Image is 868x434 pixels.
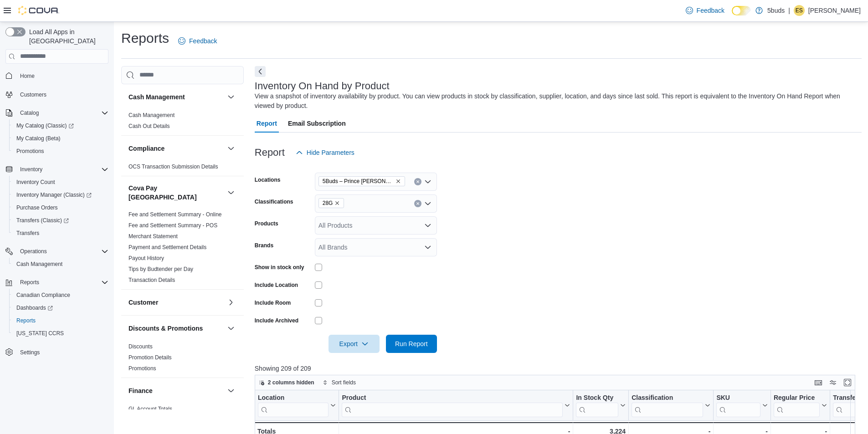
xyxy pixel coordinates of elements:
[16,164,46,175] button: Inventory
[13,189,95,200] a: Inventory Manager (Classic)
[128,222,217,229] a: Fee and Settlement Summary - POS
[258,393,336,417] button: Location
[9,227,112,240] button: Transfers
[9,301,112,314] a: Dashboards
[16,217,69,224] span: Transfers (Classic)
[255,317,298,324] label: Include Archived
[424,200,431,207] button: Open list of options
[13,133,108,144] span: My Catalog (Beta)
[226,297,236,308] button: Customer
[258,393,329,402] div: Location
[128,123,170,130] span: Cash Out Details
[788,5,790,16] p: |
[258,393,329,417] div: Location
[16,164,108,175] span: Inventory
[9,119,112,132] a: My Catalog (Classic)
[16,89,50,100] a: Customers
[9,176,112,189] button: Inventory Count
[13,189,108,200] span: Inventory Manager (Classic)
[716,393,768,417] button: SKU
[20,279,39,286] span: Reports
[128,222,217,229] span: Fee and Settlement Summary - POS
[226,187,236,198] button: Cova Pay [GEOGRAPHIC_DATA]
[288,114,346,133] span: Email Subscription
[2,88,112,101] button: Customers
[128,211,222,218] span: Fee and Settlement Summary - Online
[16,107,42,118] button: Catalog
[767,5,785,16] p: 5buds
[2,276,112,289] button: Reports
[2,345,112,358] button: Settings
[334,200,340,206] button: Remove 28G from selection in this group
[395,339,428,348] span: Run Report
[255,242,273,249] label: Brands
[13,302,108,313] span: Dashboards
[255,176,281,184] label: Locations
[226,143,236,154] button: Compliance
[682,1,728,20] a: Feedback
[424,178,431,185] button: Open list of options
[226,385,236,396] button: Finance
[9,189,112,201] a: Inventory Manager (Classic)
[697,6,724,15] span: Feedback
[257,114,277,133] span: Report
[175,32,221,50] a: Feedback
[808,5,861,16] p: [PERSON_NAME]
[128,92,185,102] h3: Cash Management
[128,298,224,307] button: Customer
[128,365,156,372] a: Promotions
[16,230,39,237] span: Transfers
[716,393,760,417] div: SKU URL
[128,298,158,307] h3: Customer
[813,377,824,388] button: Keyboard shortcuts
[16,122,74,129] span: My Catalog (Classic)
[128,354,172,361] span: Promotion Details
[9,258,112,271] button: Cash Management
[16,277,108,288] span: Reports
[13,202,62,213] a: Purchase Orders
[16,135,61,142] span: My Catalog (Beta)
[16,291,70,299] span: Canadian Compliance
[16,346,108,357] span: Settings
[128,343,153,350] a: Discounts
[424,244,431,251] button: Open list of options
[13,290,108,301] span: Canadian Compliance
[128,184,224,202] button: Cova Pay [GEOGRAPHIC_DATA]
[329,335,380,353] button: Export
[13,228,108,239] span: Transfers
[20,72,35,80] span: Home
[16,317,36,324] span: Reports
[774,393,827,417] button: Regular Price
[13,215,108,226] span: Transfers (Classic)
[128,266,193,272] a: Tips by Budtender per Day
[9,327,112,340] button: [US_STATE] CCRS
[16,179,55,186] span: Inventory Count
[13,133,64,144] a: My Catalog (Beta)
[128,144,164,153] h3: Compliance
[16,347,43,358] a: Settings
[13,328,67,339] a: [US_STATE] CCRS
[13,120,108,131] span: My Catalog (Classic)
[632,393,703,402] div: Classification
[128,211,222,218] a: Fee and Settlement Summary - Online
[255,66,266,77] button: Next
[128,112,175,118] a: Cash Management
[318,198,344,208] span: 28G
[128,324,224,333] button: Discounts & Promotions
[632,393,710,417] button: Classification
[13,146,108,157] span: Promotions
[576,393,618,402] div: In Stock Qty
[128,276,175,284] span: Transaction Details
[13,202,108,213] span: Purchase Orders
[255,364,862,373] p: Showing 209 of 209
[128,324,203,333] h3: Discounts & Promotions
[774,393,820,417] div: Regular Price
[16,89,108,100] span: Customers
[13,290,74,301] a: Canadian Compliance
[20,91,46,98] span: Customers
[128,233,178,240] span: Merchant Statement
[128,244,206,250] a: Payment and Settlement Details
